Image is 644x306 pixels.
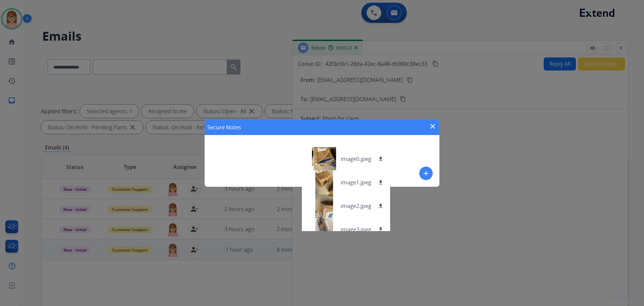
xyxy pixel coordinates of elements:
p: image3.jpeg [341,225,371,233]
mat-icon: download [378,179,384,185]
p: image1.jpeg [341,178,371,186]
p: image2.jpeg [341,202,371,210]
p: image0.jpeg [341,155,371,163]
mat-icon: download [378,226,384,232]
mat-icon: add [422,169,430,177]
p: 0.20.1027RC [607,294,637,302]
mat-icon: close [429,122,437,130]
mat-icon: download [378,203,384,209]
h1: Secure Notes [207,123,241,131]
mat-icon: download [378,156,384,162]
